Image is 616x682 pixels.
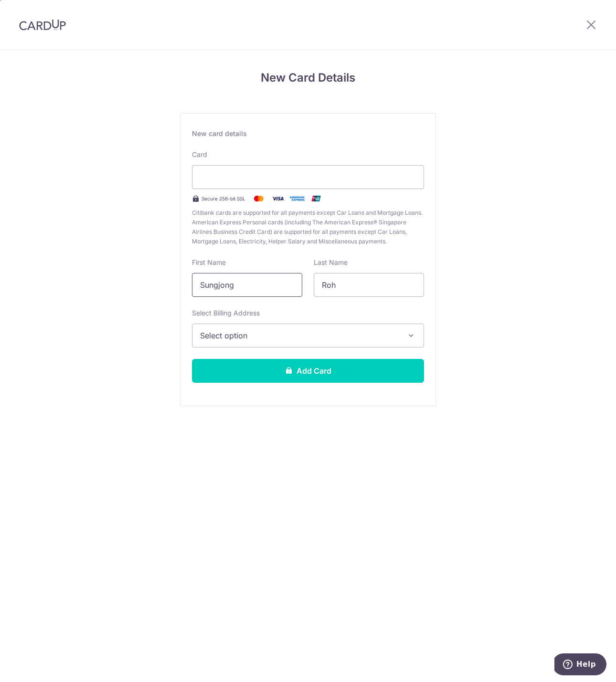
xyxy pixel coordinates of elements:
[180,69,436,86] h4: New Card Details
[249,193,268,204] img: Mastercard
[200,330,399,341] span: Select option
[192,273,302,297] input: Cardholder First Name
[314,273,424,297] input: Cardholder Last Name
[192,258,226,267] label: First Name
[314,258,348,267] label: Last Name
[192,359,424,383] button: Add Card
[554,653,606,677] iframe: Opens a widget where you can find more information
[19,19,66,31] img: CardUp
[307,193,326,204] img: .alt.unionpay
[200,171,416,183] iframe: Secure card payment input frame
[202,195,245,202] span: Secure 256-bit SSL
[287,193,307,204] img: .alt.amex
[192,208,424,246] span: Citibank cards are supported for all payments except Car Loans and Mortgage Loans. American Expre...
[192,308,260,318] label: Select Billing Address
[192,150,207,159] label: Card
[192,129,424,138] div: New card details
[192,324,424,347] button: Select option
[268,193,287,204] img: Visa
